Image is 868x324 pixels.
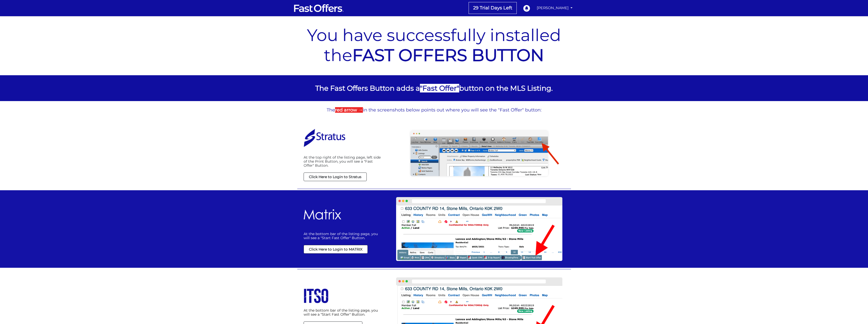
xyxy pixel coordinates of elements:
[394,129,564,178] img: Stratus Fast Offer Button
[304,289,329,303] img: ITSO Login
[299,107,570,113] p: The in the screenshots below points out where you will see the "Fast Offer" button:
[304,308,378,317] span: At the bottom bar of the listing page, you will see a "Start Fast Offer" Button.
[304,245,368,254] a: Click Here to Login to MATRIX
[304,173,367,181] a: Click Here to Login to Stratus
[469,2,516,14] a: 29 Trial Days Left
[304,204,341,227] img: Matrix Login
[352,45,544,65] a: FAST OFFERS BUTTON
[304,155,381,167] p: At the top right of the listing page, left side of the Print Button, you will see a "Fast Offer" ...
[300,83,568,93] p: The Fast Offers Button adds a
[551,84,553,92] span: .
[304,126,345,150] img: Stratus Login
[335,107,363,113] strong: red arrow →
[422,84,457,92] strong: Fast Offer
[309,175,361,179] strong: Click Here to Login to Stratus
[300,25,568,65] p: You have successfully installed the
[459,84,551,92] span: button on the MLS Listing
[304,232,381,240] p: At the bottom bar of the listing page, you will see a "Start Fast Offer" Button.
[394,195,564,263] img: Matrix Fast Offers Button
[420,84,459,92] span: " "
[309,247,362,252] strong: Click Here to Login to MATRIX
[535,3,575,13] a: [PERSON_NAME]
